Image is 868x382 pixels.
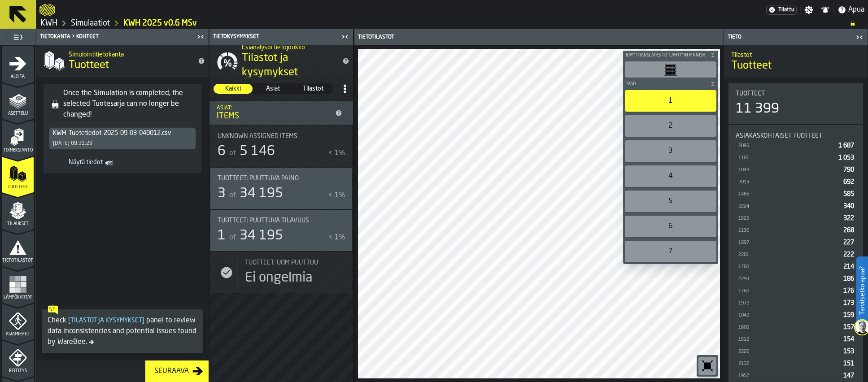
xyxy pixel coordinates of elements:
[52,159,103,168] span: Näytä tiedot
[857,257,867,324] label: Tarvitsetko apua?
[843,252,854,258] span: 222
[218,175,299,182] span: Tuotteet: Puuttuva paino
[766,5,797,15] div: Menu-tilaus
[736,309,856,321] div: StatList-item-1042
[623,214,718,239] div: button-toolbar-undefined
[2,111,34,116] span: Asettelu
[217,105,331,111] div: Asiat:
[218,175,345,182] div: Title
[737,167,840,173] div: 1049
[737,288,840,294] div: 1760
[145,360,209,382] button: button-Seuraava
[843,191,854,197] span: 585
[726,34,853,40] div: Tieto
[240,187,283,200] span: 34 195
[736,90,856,97] div: Title
[48,315,197,347] div: Check panel to review data inconsistencies and potential issues found by WareBee.
[210,252,352,293] div: stat-Tuotteet: UOM puuttuu
[737,349,840,355] div: 2220
[724,29,868,45] header: Tieto
[843,324,854,330] span: 157
[728,83,863,124] div: stat-Tuotteet
[700,359,715,373] svg: Nollaa zoomaus ja sijainti
[724,45,868,78] div: title-Tuotteet
[2,304,34,339] li: menu Asiamiehet
[38,34,194,40] div: Tietokanta > Kohteet
[834,4,868,15] label: button-toggle-Apua
[209,29,353,45] header: Tietokysymykset
[123,18,197,28] a: link-to-/wh/i/4fb45246-3b77-4bb5-b880-c337c3c5facb/simulations/7c9352b5-3844-411f-b9be-3e0b7273fef3
[736,152,856,164] div: StatList-item-1181
[218,228,226,244] div: 1
[36,45,209,77] div: title-Tuotteet
[737,325,840,330] div: 1600
[843,373,854,379] span: 147
[766,5,797,15] a: link-to-/wh/i/4fb45246-3b77-4bb5-b880-c337c3c5facb/settings/billing
[736,132,856,139] div: Title
[245,259,318,266] span: Tuotteet: UOM puuttuu
[625,140,716,162] div: 3
[53,140,92,147] div: [DATE] 09:31:29
[623,79,718,88] button: button-
[2,340,34,376] li: menu Reititys
[2,267,34,303] li: menu Lämpökartat
[253,83,293,94] label: button-switch-multi-Asiat
[843,167,854,173] span: 790
[69,58,109,73] span: Tuotteet
[2,332,34,337] span: Asiamiehet
[240,145,275,158] span: 5 146
[838,143,854,149] span: 1 687
[736,139,856,152] div: StatList-item-2095
[2,193,34,229] li: menu Tilaukset
[624,82,708,87] span: Taso
[843,239,854,246] span: 227
[44,84,201,173] div: alert-Once the Simulation is completed, the selected Tuotesarja can no longer be changed!
[625,191,716,212] div: 5
[293,83,333,94] label: button-switch-multi-Tilastot
[737,228,840,234] div: 1130
[356,34,540,40] div: Tietotilastot
[245,270,313,286] div: Ei ongelmia
[2,230,34,266] li: menu Tietotilastot
[843,360,854,367] span: 151
[49,157,119,169] a: toggle-dataset-table-Näytä tiedot
[843,276,854,282] span: 186
[853,32,866,43] label: button-toggle-Sulje minut
[625,241,716,262] div: 7
[737,373,840,379] div: 1957
[737,216,840,221] div: 1525
[843,215,854,221] span: 322
[736,248,856,260] div: StatList-item-2281
[328,232,345,243] div: < 1%
[294,84,332,93] span: Tilastot
[625,115,716,137] div: 2
[623,88,718,113] div: button-toolbar-undefined
[736,333,856,345] div: StatList-item-1512
[39,2,55,18] a: logo-header
[843,179,854,185] span: 692
[218,133,345,140] div: Title
[801,5,817,14] label: button-toggle-Asetukset
[623,60,718,79] div: button-toolbar-undefined
[218,217,309,224] span: Tuotteet: Puuttuva tilavuus
[736,176,856,188] div: StatList-item-2013
[2,295,34,300] span: Lämpökartat
[737,300,840,306] div: 1972
[736,345,856,357] div: StatList-item-2220
[736,132,822,139] span: Asiakaskohtaiset tuotteet
[623,164,718,189] div: button-toolbar-undefined
[697,355,718,377] div: button-toolbar-undefined
[66,317,146,324] span: Tilastot ja kysymykset
[2,120,34,156] li: menu Toimeksianto
[242,42,335,51] h2: Sub Title
[778,7,794,13] span: Tilattu
[2,221,34,226] span: Tilaukset
[229,234,236,241] span: of
[736,90,765,97] span: Tuotteet
[213,83,253,94] label: button-switch-multi-Kaikki
[240,229,283,243] span: 34 195
[2,148,34,153] span: Toimeksianto
[736,321,856,333] div: StatList-item-1600
[210,126,352,167] div: stat-Unknown assigned items
[2,74,34,79] span: Aloita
